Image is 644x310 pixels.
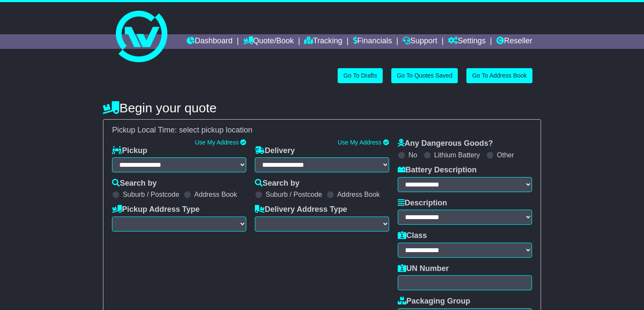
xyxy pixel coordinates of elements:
[448,34,486,49] a: Settings
[408,151,417,159] label: No
[398,199,447,208] label: Description
[338,139,381,146] a: Use My Address
[108,126,536,135] div: Pickup Local Time:
[497,151,514,159] label: Other
[195,139,239,146] a: Use My Address
[337,190,380,199] label: Address Book
[391,68,458,83] a: Go To Quotes Saved
[112,205,200,214] label: Pickup Address Type
[398,297,470,306] label: Packaging Group
[353,34,392,49] a: Financials
[123,190,179,199] label: Suburb / Postcode
[103,101,541,115] h4: Begin your quote
[398,264,449,274] label: UN Number
[112,179,157,188] label: Search by
[304,34,342,49] a: Tracking
[338,68,382,83] a: Go To Drafts
[243,34,294,49] a: Quote/Book
[398,139,493,148] label: Any Dangerous Goods?
[179,126,252,134] span: select pickup location
[434,151,480,159] label: Lithium Battery
[266,190,322,199] label: Suburb / Postcode
[398,231,427,241] label: Class
[112,146,147,156] label: Pickup
[255,179,299,188] label: Search by
[496,34,532,49] a: Reseller
[398,166,477,175] label: Battery Description
[255,146,295,156] label: Delivery
[194,190,237,199] label: Address Book
[255,205,347,214] label: Delivery Address Type
[466,68,532,83] a: Go To Address Book
[402,34,437,49] a: Support
[187,34,233,49] a: Dashboard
